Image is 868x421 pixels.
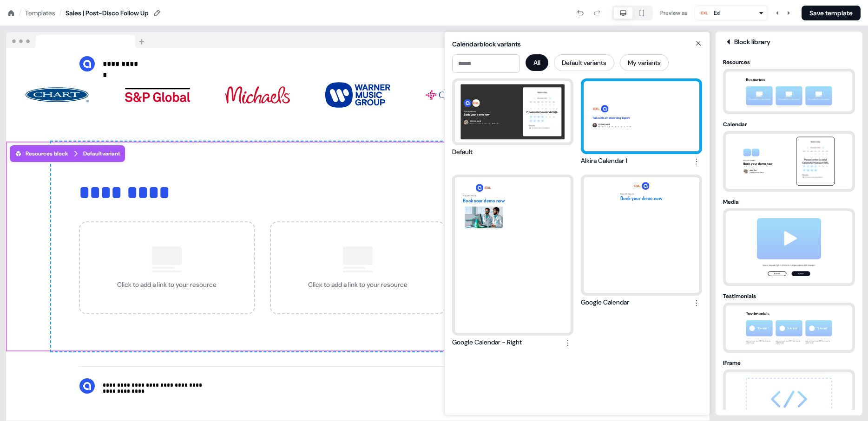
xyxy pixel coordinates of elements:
[362,56,637,72] div: Learn moreBook a demo
[723,197,855,207] div: Media
[723,358,855,368] div: IFrame
[14,149,68,158] div: Resources block
[802,6,861,20] button: Save template
[83,149,120,158] div: Default variant
[452,78,573,156] button: Win with Alkira Inc.Book your demo now[PERSON_NAME]Chief Executive OfficerCalendlyPlease enter a ...
[6,32,149,49] img: Browser topbar
[25,77,90,114] img: Image
[740,211,838,283] img: media thumbnail preview
[452,337,522,349] div: Google Calendar - Right
[79,221,637,314] div: Click to add a link to your resourceClick to add a link to your resourceClick to add a link to yo...
[225,77,290,114] img: Image
[426,77,491,114] img: Image
[723,120,855,129] div: Calendar
[117,280,217,289] div: Click to add a link to your resource
[79,221,255,314] div: Click to add a link to your resource
[325,77,390,114] img: Image
[66,8,149,18] div: Sales | Post-Disco Follow Up
[59,8,62,18] div: /
[723,120,855,192] button: Calendarcalendar thumbnail preview
[740,71,838,111] img: resources thumbnail preview
[270,221,446,314] div: Click to add a link to your resource
[581,298,629,309] div: Google Calendar
[723,197,855,286] button: Mediamedia thumbnail preview
[723,291,855,353] button: Testimonialstestimonials thumbnail preview
[620,54,669,71] button: My variants
[554,54,614,71] button: Default variants
[452,175,573,349] button: Excel with Alkira Inc.Book your demo nowGoogle Calendar - Right
[695,6,768,20] button: Exl
[740,305,838,350] img: testimonials thumbnail preview
[740,134,838,189] img: calendar thumbnail preview
[581,156,627,167] div: Alkira Calendar 1
[723,58,855,67] div: Resources
[723,58,855,114] button: Resourcesresources thumbnail preview
[714,8,720,18] div: Exl
[526,54,548,71] button: All
[452,39,702,49] div: Calendar block variants
[581,175,702,309] button: Excel with Alkira Inc.Book your demo nowGoogle Calendar
[6,67,710,123] div: ImageImageImageImageImageImageImage
[308,280,408,289] div: Click to add a link to your resource
[19,8,21,18] div: /
[581,78,702,167] button: Talk with a Networking Expert[PERSON_NAME]Network Architecture TeamAlkira Calendar 1
[723,291,855,301] div: Testimonials
[25,8,55,18] a: Templates
[452,147,473,156] div: Default
[723,37,855,46] div: Block library
[125,77,190,114] img: Image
